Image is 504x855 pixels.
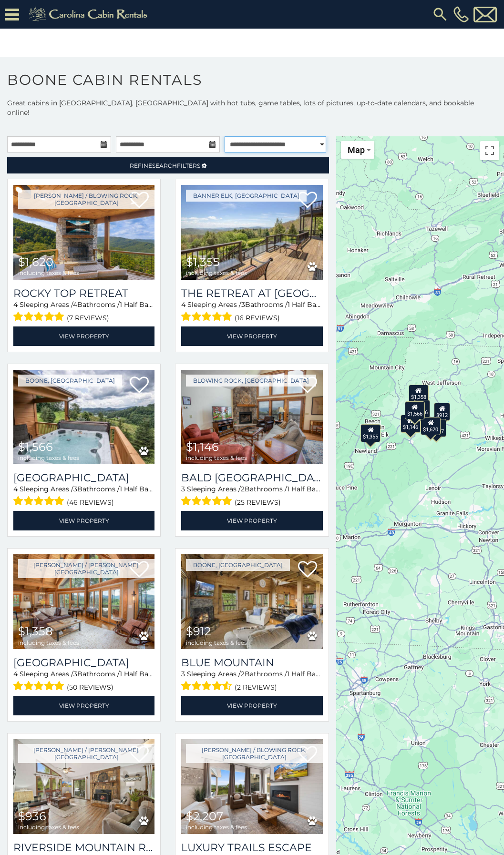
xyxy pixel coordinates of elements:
[18,624,52,638] span: $1,358
[235,681,277,693] span: (2 reviews)
[181,485,185,493] span: 3
[181,471,322,484] a: Bald [GEOGRAPHIC_DATA]
[186,270,247,276] span: including taxes & fees
[298,191,317,211] a: Add to favorites
[186,455,247,461] span: including taxes & fees
[18,270,79,276] span: including taxes & fees
[13,696,154,715] a: View Property
[181,471,322,484] h3: Bald Eagle Bluff
[181,326,322,346] a: View Property
[13,554,154,649] a: Bald Mountain Lodge $1,358 including taxes & fees
[181,484,322,509] div: Sleeping Areas / Bathrooms / Sleeps:
[181,554,322,649] img: Blue Mountain
[181,300,185,309] span: 4
[181,300,322,324] div: Sleeping Areas / Bathrooms / Sleeps:
[73,300,77,309] span: 4
[186,375,316,387] a: Blowing Rock, [GEOGRAPHIC_DATA]
[341,141,374,159] button: Change map style
[432,6,449,23] img: search-regular.svg
[18,440,53,454] span: $1,566
[120,485,163,493] span: 1 Half Baths /
[120,300,163,309] span: 1 Half Baths /
[13,554,154,649] img: Bald Mountain Lodge
[241,300,245,309] span: 3
[186,559,290,571] a: Boone, [GEOGRAPHIC_DATA]
[181,511,322,530] a: View Property
[241,670,245,678] span: 2
[67,312,109,324] span: (7 reviews)
[13,484,154,509] div: Sleeping Areas / Bathrooms / Sleeps:
[186,824,247,830] span: including taxes & fees
[181,370,322,465] img: Bald Eagle Bluff
[13,287,154,300] a: Rocky Top Retreat
[186,624,211,638] span: $912
[18,190,154,209] a: [PERSON_NAME] / Blowing Rock, [GEOGRAPHIC_DATA]
[13,841,154,854] a: Riverside Mountain Retreat
[181,185,322,280] img: The Retreat at Mountain Meadows
[13,656,154,669] h3: Bald Mountain Lodge
[186,809,223,823] span: $2,207
[181,696,322,715] a: View Property
[404,401,424,419] div: $1,566
[152,162,177,169] span: Search
[181,554,322,649] a: Blue Mountain $912 including taxes & fees
[18,744,154,763] a: [PERSON_NAME] / [PERSON_NAME], [GEOGRAPHIC_DATA]
[401,414,421,432] div: $1,146
[73,670,77,678] span: 3
[13,656,154,669] a: [GEOGRAPHIC_DATA]
[451,6,471,22] a: [PHONE_NUMBER]
[13,739,154,834] a: Riverside Mountain Retreat $936 including taxes & fees
[348,145,365,155] span: Map
[13,471,154,484] h3: Hilltop Haven
[181,370,322,465] a: Bald Eagle Bluff $1,146 including taxes & fees
[13,670,18,678] span: 4
[67,496,114,509] span: (46 reviews)
[360,424,381,442] div: $1,355
[13,185,154,280] img: Rocky Top Retreat
[186,440,219,454] span: $1,146
[181,287,322,300] h3: The Retreat at Mountain Meadows
[130,162,200,169] span: Refine Filters
[186,744,322,763] a: [PERSON_NAME] / Blowing Rock, [GEOGRAPHIC_DATA]
[186,640,247,646] span: including taxes & fees
[18,255,53,269] span: $1,620
[18,559,154,578] a: [PERSON_NAME] / [PERSON_NAME], [GEOGRAPHIC_DATA]
[241,485,245,493] span: 2
[67,681,113,693] span: (50 reviews)
[235,312,280,324] span: (16 reviews)
[18,809,46,823] span: $936
[18,824,79,830] span: including taxes & fees
[186,190,307,202] a: Banner Elk, [GEOGRAPHIC_DATA]
[13,739,154,834] img: Riverside Mountain Retreat
[73,485,77,493] span: 3
[181,185,322,280] a: The Retreat at Mountain Meadows $1,355 including taxes & fees
[24,5,155,24] img: Khaki-logo.png
[13,326,154,346] a: View Property
[13,185,154,280] a: Rocky Top Retreat $1,620 including taxes & fees
[181,739,322,834] a: Luxury Trails Escape $2,207 including taxes & fees
[181,656,322,669] a: Blue Mountain
[421,417,441,435] div: $1,620
[13,485,18,493] span: 4
[13,511,154,530] a: View Property
[287,670,330,678] span: 1 Half Baths /
[18,455,79,461] span: including taxes & fees
[434,403,450,421] div: $912
[13,471,154,484] a: [GEOGRAPHIC_DATA]
[13,300,18,309] span: 4
[18,640,79,646] span: including taxes & fees
[181,841,322,854] a: Luxury Trails Escape
[186,255,220,269] span: $1,355
[181,739,322,834] img: Luxury Trails Escape
[130,376,149,396] a: Add to favorites
[18,375,122,387] a: Boone, [GEOGRAPHIC_DATA]
[13,300,154,324] div: Sleeping Areas / Bathrooms / Sleeps:
[120,670,163,678] span: 1 Half Baths /
[13,669,154,693] div: Sleeping Areas / Bathrooms / Sleeps:
[13,370,154,465] img: Hilltop Haven
[414,400,430,418] div: $936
